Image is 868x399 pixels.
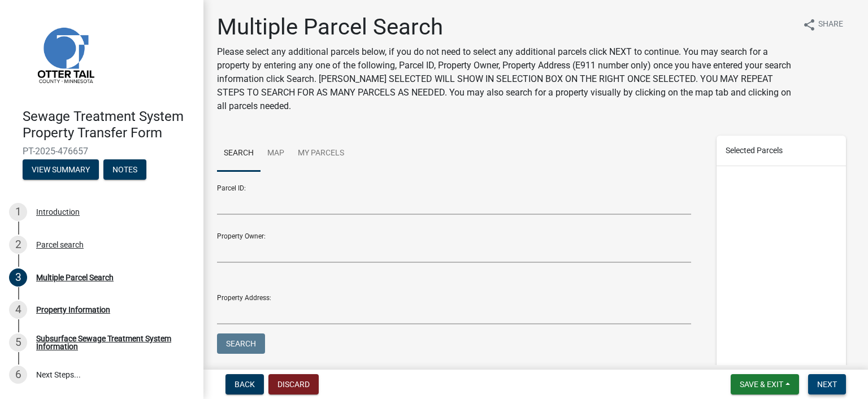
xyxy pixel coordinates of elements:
[268,374,319,394] button: Discard
[36,335,185,350] div: Subsurface Sewage Treatment System Information
[23,12,107,97] img: Otter Tail County, Minnesota
[9,301,27,319] div: 4
[817,380,837,389] span: Next
[9,268,27,287] div: 3
[36,306,110,314] div: Property Information
[103,159,146,180] button: Notes
[23,109,194,141] h4: Sewage Treatment System Property Transfer Form
[217,333,265,354] button: Search
[36,208,80,216] div: Introduction
[793,14,852,36] button: shareShare
[23,166,99,175] wm-modal-confirm: Summary
[36,241,84,249] div: Parcel search
[23,146,181,157] span: PT-2025-476657
[731,374,799,394] button: Save & Exit
[717,136,847,166] div: Selected Parcels
[818,18,843,32] span: Share
[36,274,114,281] div: Multiple Parcel Search
[217,45,793,113] p: Please select any additional parcels below, if you do not need to select any additional parcels c...
[9,203,27,221] div: 1
[808,374,846,394] button: Next
[261,136,291,172] a: Map
[9,333,27,352] div: 5
[217,14,793,41] h1: Multiple Parcel Search
[235,380,255,389] span: Back
[740,380,783,389] span: Save & Exit
[225,374,264,394] button: Back
[217,136,261,172] a: Search
[23,159,99,180] button: View Summary
[802,18,816,32] i: share
[9,236,27,254] div: 2
[9,366,27,384] div: 6
[103,166,146,175] wm-modal-confirm: Notes
[291,136,351,172] a: My Parcels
